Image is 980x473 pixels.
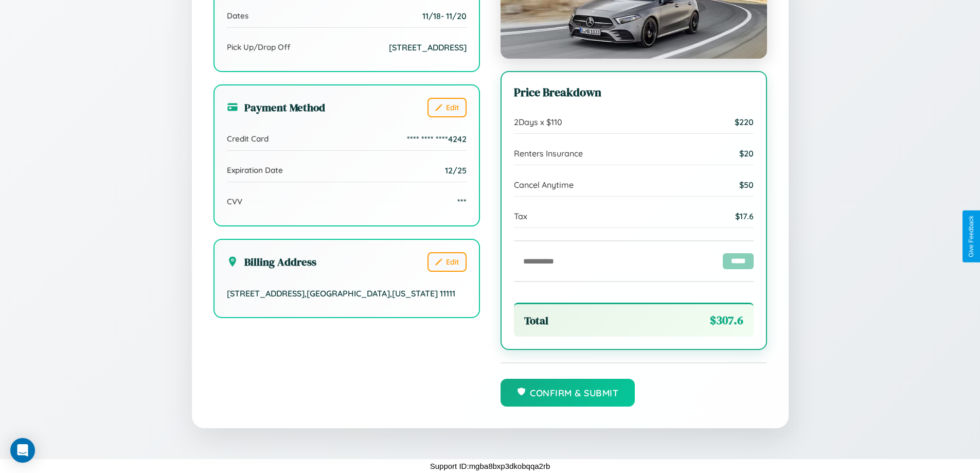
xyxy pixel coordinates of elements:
span: 12/25 [445,165,467,176]
h3: Price Breakdown [514,84,754,100]
span: Credit Card [227,134,269,144]
span: Pick Up/Drop Off [227,42,291,52]
span: CVV [227,197,242,206]
span: 11 / 18 - 11 / 20 [422,11,467,21]
span: $ 307.6 [710,312,743,328]
span: 2 Days x $ 110 [514,117,562,127]
h3: Billing Address [227,254,316,269]
span: $ 50 [739,180,754,190]
span: $ 220 [735,117,754,127]
span: Cancel Anytime [514,180,574,190]
span: [STREET_ADDRESS] , [GEOGRAPHIC_DATA] , [US_STATE] 11111 [227,288,455,299]
div: Open Intercom Messenger [10,438,35,463]
span: Renters Insurance [514,148,583,159]
p: Support ID: mgba8bxp3dkobqqa2rb [430,459,550,473]
span: Tax [514,211,527,221]
div: Give Feedback [968,216,975,257]
button: Edit [427,252,467,272]
h3: Payment Method [227,100,325,115]
span: Expiration Date [227,165,283,175]
span: Total [524,313,548,328]
span: $ 20 [739,148,754,159]
button: Confirm & Submit [501,379,635,407]
span: Dates [227,11,248,21]
button: Edit [427,98,467,117]
span: $ 17.6 [735,211,754,221]
span: [STREET_ADDRESS] [389,42,467,52]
